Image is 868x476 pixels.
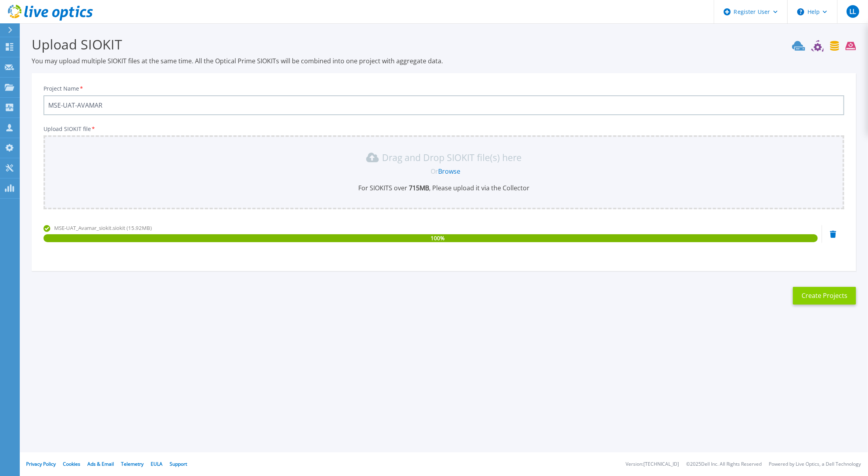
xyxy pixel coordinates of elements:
[26,461,56,467] a: Privacy Policy
[54,224,152,231] span: MSE-UAT_Avamar_siokit.siokit (15.92MB)
[48,151,840,192] div: Drag and Drop SIOKIT file(s) here OrBrowseFor SIOKITS over 715MB, Please upload it via the Collector
[849,8,856,15] span: LL
[32,57,856,65] p: You may upload multiple SIOKIT files at the same time. All the Optical Prime SIOKITs will be comb...
[43,126,844,132] p: Upload SIOKIT file
[43,95,844,115] input: Enter Project Name
[43,86,84,91] label: Project Name
[170,461,187,467] a: Support
[431,234,444,242] span: 100 %
[438,167,460,176] a: Browse
[407,184,429,192] b: 715 MB
[793,287,856,305] button: Create Projects
[686,462,762,467] li: © 2025 Dell Inc. All Rights Reserved
[121,461,144,467] a: Telemetry
[151,461,163,467] a: EULA
[431,167,438,176] span: Or
[769,462,861,467] li: Powered by Live Optics, a Dell Technology
[63,461,80,467] a: Cookies
[626,462,679,467] li: Version: [TECHNICAL_ID]
[32,35,856,53] h3: Upload SIOKIT
[87,461,114,467] a: Ads & Email
[48,184,840,192] p: For SIOKITS over , Please upload it via the Collector
[382,154,522,161] p: Drag and Drop SIOKIT file(s) here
